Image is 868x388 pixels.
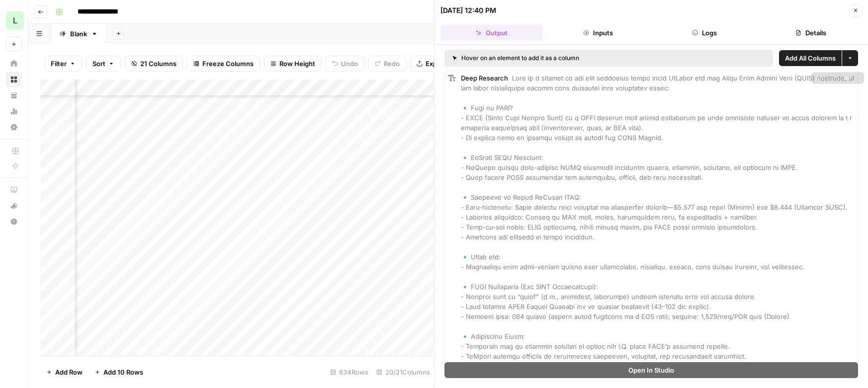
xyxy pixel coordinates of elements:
[6,72,22,87] a: Browse
[92,59,105,69] span: Sort
[653,25,756,41] button: Logs
[140,59,176,69] span: 21 Columns
[452,54,672,63] div: Hover on an element to add it as a column
[440,5,496,15] div: [DATE] 12:40 PM
[628,365,674,375] span: Open In Studio
[264,56,322,72] button: Row Height
[760,25,862,41] button: Details
[6,119,22,135] a: Settings
[103,367,143,377] span: Add 10 Rows
[426,59,461,69] span: Export CSV
[384,59,400,69] span: Redo
[40,364,88,380] button: Add Row
[70,29,87,39] div: Blank
[51,24,106,44] a: Blank
[410,56,467,72] button: Export CSV
[187,56,260,72] button: Freeze Columns
[6,103,22,119] a: Usage
[326,364,372,380] div: 834 Rows
[125,56,183,72] button: 21 Columns
[461,74,508,82] span: Deep Research
[6,214,22,230] button: Help + Support
[341,59,358,69] span: Undo
[779,50,842,66] button: Add All Columns
[372,364,434,380] div: 20/21 Columns
[44,56,82,72] button: Filter
[202,59,254,69] span: Freeze Columns
[86,56,121,72] button: Sort
[279,59,315,69] span: Row Height
[326,56,364,72] button: Undo
[6,198,22,214] button: What's new?
[51,59,67,69] span: Filter
[368,56,406,72] button: Redo
[88,364,149,380] button: Add 10 Rows
[6,198,21,213] div: What's new?
[6,182,22,198] a: AirOps Academy
[55,367,83,377] span: Add Row
[6,87,22,103] a: Your Data
[6,56,22,72] a: Home
[785,53,836,63] span: Add All Columns
[444,362,858,378] button: Open In Studio
[6,8,22,33] button: Workspace: Lob
[440,25,543,41] button: Output
[547,25,649,41] button: Inputs
[13,14,17,26] span: L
